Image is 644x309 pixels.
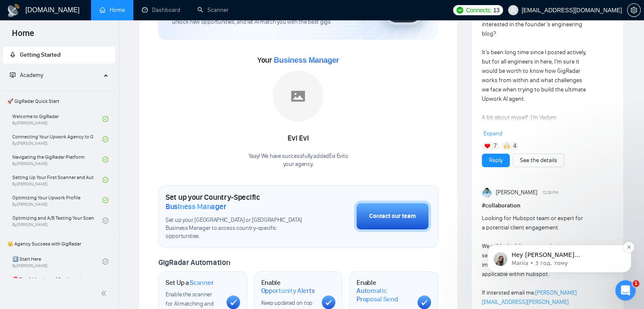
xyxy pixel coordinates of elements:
span: 🚀 GigRadar Quick Start [4,93,114,110]
span: check-circle [102,157,108,163]
p: your agency . [248,160,348,168]
span: Business Manager [274,56,339,64]
span: GigRadar Automation [158,258,230,267]
iframe: Intercom notifications повідомлення [475,191,644,286]
a: 1️⃣ Start HereBy[PERSON_NAME] [12,252,102,271]
img: Bohdan Pyrih [482,188,492,198]
span: Your [257,55,339,65]
a: Setting Up Your First Scanner and Auto-BidderBy[PERSON_NAME] [12,171,102,189]
h1: Set Up a [166,279,213,287]
div: Contact our team [369,212,416,221]
div: Yaay! We have successfully added Evi Evi to [248,152,348,168]
span: check-circle [102,218,108,223]
p: Message from Mariia, sent 3 год. тому [37,68,146,76]
span: 13 [493,6,500,15]
span: rocket [10,52,16,58]
a: dashboardDashboard [142,6,180,14]
li: Getting Started [3,47,115,63]
span: Business Manager [166,202,226,211]
span: Scanner [190,279,213,287]
img: 🙌 [504,143,510,149]
span: Academy [10,72,43,79]
span: Getting Started [20,51,61,58]
span: Set up your [GEOGRAPHIC_DATA] or [GEOGRAPHIC_DATA] Business Manager to access country-specific op... [166,216,312,240]
span: Connects: [466,6,491,15]
span: Academy [20,72,43,79]
span: [PERSON_NAME] [495,188,537,197]
a: Connecting Your Upwork Agency to GigRadarBy[PERSON_NAME] [12,130,102,149]
span: check-circle [102,259,108,265]
span: 👑 Agency Success with GigRadar [4,235,114,252]
div: message notification from Mariia, 3 год. тому. Hey kladovikov@ursources.com, Looks like your Upwo... [13,53,157,81]
button: Dismiss notification [149,50,160,61]
span: 7 [494,142,497,150]
a: Welcome to GigRadarBy[PERSON_NAME] [12,110,102,128]
a: Optimizing and A/B Testing Your Scanner for Better ResultsBy[PERSON_NAME] [12,211,102,230]
span: user [510,7,516,13]
h1: Set up your Country-Specific [166,193,312,211]
span: ⛔ Top 3 Mistakes of Pro Agencies [12,275,94,284]
button: See the details [513,154,564,167]
a: homeHome [100,6,125,14]
span: Home [5,27,41,45]
span: 12:28 PM [542,189,558,196]
button: setting [627,3,641,17]
a: Reply [489,156,503,165]
span: check-circle [102,136,108,142]
a: searchScanner [197,6,229,14]
span: check-circle [102,177,108,183]
span: Hey [PERSON_NAME][EMAIL_ADDRESS][DOMAIN_NAME], Looks like your Upwork agency Outsourcing Ukraine ... [37,60,146,176]
button: Reply [482,154,510,167]
a: See the details [520,156,557,165]
iframe: Intercom live chat [615,280,636,301]
span: Automatic Proposal Send [357,287,411,303]
span: 1 [633,280,639,287]
span: setting [627,7,640,14]
img: logo [7,4,20,17]
img: Profile image for Mariia [19,61,33,74]
img: ❤️ [484,143,490,149]
button: Contact our team [354,201,431,232]
span: check-circle [102,197,108,203]
span: double-left [101,289,109,298]
span: Expand [484,130,503,137]
h1: Enable [357,279,411,303]
h1: Enable [261,279,315,295]
a: setting [627,7,641,14]
a: Optimizing Your Upwork ProfileBy[PERSON_NAME] [12,191,102,210]
img: upwork-logo.png [456,7,463,14]
span: fund-projection-screen [10,72,16,78]
span: Opportunity Alerts [261,287,315,295]
div: Evi Evi [248,131,348,146]
a: Navigating the GigRadar PlatformBy[PERSON_NAME] [12,150,102,169]
span: check-circle [102,116,108,122]
span: 4 [513,142,516,150]
img: placeholder.png [273,71,323,121]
